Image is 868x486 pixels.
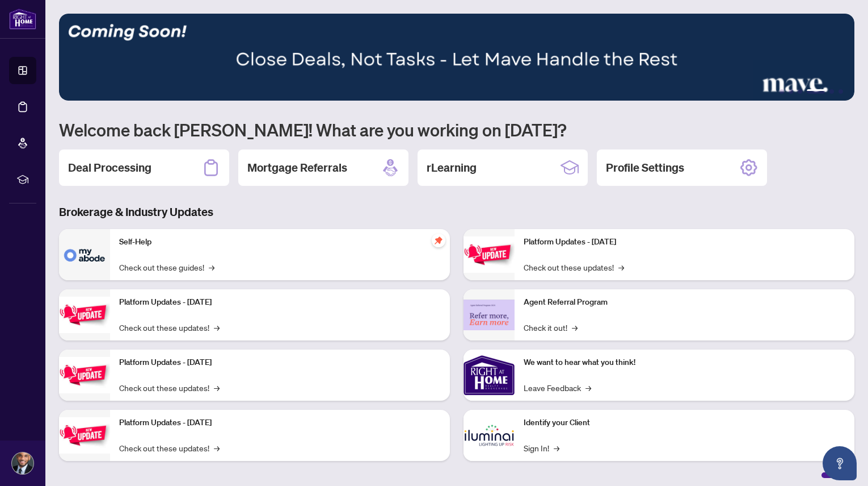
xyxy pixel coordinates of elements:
[823,446,857,480] button: Open asap
[9,9,36,30] img: logo
[838,89,843,94] button: 6
[524,356,845,369] p: We want to hear what you think!
[606,160,684,176] h2: Profile Settings
[789,89,793,94] button: 2
[524,417,845,429] p: Identify your Client
[119,442,220,454] a: Check out these updates!→
[119,417,441,429] p: Platform Updates - [DATE]
[432,234,445,247] span: pushpin
[59,297,110,333] img: Platform Updates - September 16, 2025
[59,14,854,101] img: Slide 3
[464,236,515,272] img: Platform Updates - June 23, 2025
[524,296,845,309] p: Agent Referral Program
[119,381,220,394] a: Check out these updates!→
[68,160,151,176] h2: Deal Processing
[119,261,214,273] a: Check out these guides!→
[829,89,834,94] button: 5
[214,321,220,334] span: →
[427,160,477,176] h2: rLearning
[464,300,515,331] img: Agent Referral Program
[798,89,802,94] button: 3
[524,381,591,394] a: Leave Feedback→
[214,442,220,454] span: →
[209,261,214,273] span: →
[779,89,784,94] button: 1
[464,350,515,401] img: We want to hear what you think!
[524,236,845,248] p: Platform Updates - [DATE]
[554,442,559,454] span: →
[59,229,110,280] img: Self-Help
[807,89,825,94] button: 4
[119,356,441,369] p: Platform Updates - [DATE]
[119,296,441,309] p: Platform Updates - [DATE]
[59,417,110,453] img: Platform Updates - July 8, 2025
[524,321,578,334] a: Check it out!→
[585,381,591,394] span: →
[59,357,110,393] img: Platform Updates - July 21, 2025
[119,321,220,334] a: Check out these updates!→
[119,236,441,248] p: Self-Help
[618,261,624,273] span: →
[214,381,220,394] span: →
[464,410,515,461] img: Identify your Client
[524,442,559,454] a: Sign In!→
[59,119,854,140] h1: Welcome back [PERSON_NAME]! What are you working on [DATE]?
[59,204,854,220] h3: Brokerage & Industry Updates
[572,321,578,334] span: →
[247,160,347,176] h2: Mortgage Referrals
[524,261,624,273] a: Check out these updates!→
[12,452,33,474] img: Profile Icon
